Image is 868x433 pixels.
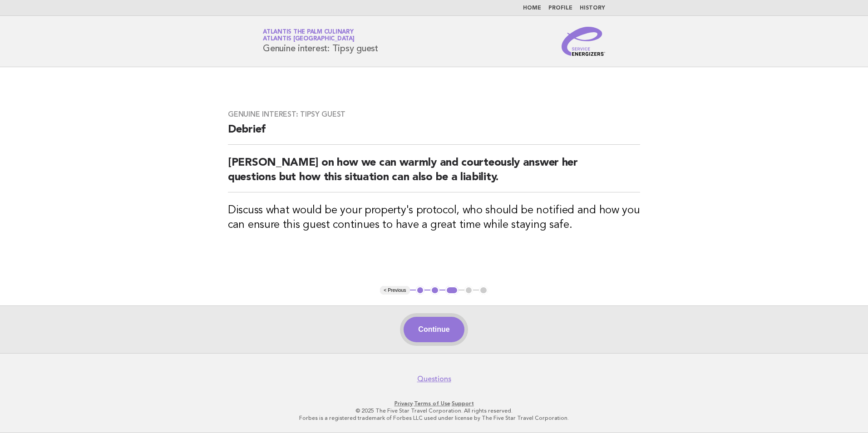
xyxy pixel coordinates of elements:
h3: Genuine interest: Tipsy guest [228,110,640,119]
button: 2 [430,286,439,295]
a: History [580,5,605,11]
p: · · [156,400,712,407]
button: < Previous [380,286,409,295]
button: Continue [404,317,464,342]
a: Privacy [395,400,413,407]
h2: [PERSON_NAME] on how we can warmly and courteously answer her questions but how this situation ca... [228,156,640,192]
a: Support [452,400,474,407]
a: Home [523,5,541,11]
button: 3 [445,286,459,295]
h2: Debrief [228,123,640,145]
a: Questions [417,374,451,384]
a: Atlantis The Palm CulinaryAtlantis [GEOGRAPHIC_DATA] [263,29,355,42]
p: © 2025 The Five Star Travel Corporation. All rights reserved. [156,407,712,414]
h3: Discuss what would be your property's protocol, who should be notified and how you can ensure thi... [228,203,640,232]
a: Terms of Use [414,400,450,407]
h1: Genuine interest: Tipsy guest [263,30,378,53]
a: Profile [548,5,572,11]
span: Atlantis [GEOGRAPHIC_DATA] [263,36,355,42]
button: 1 [416,286,425,295]
img: Service Energizers [562,27,605,56]
p: Forbes is a registered trademark of Forbes LLC used under license by The Five Star Travel Corpora... [156,414,712,422]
